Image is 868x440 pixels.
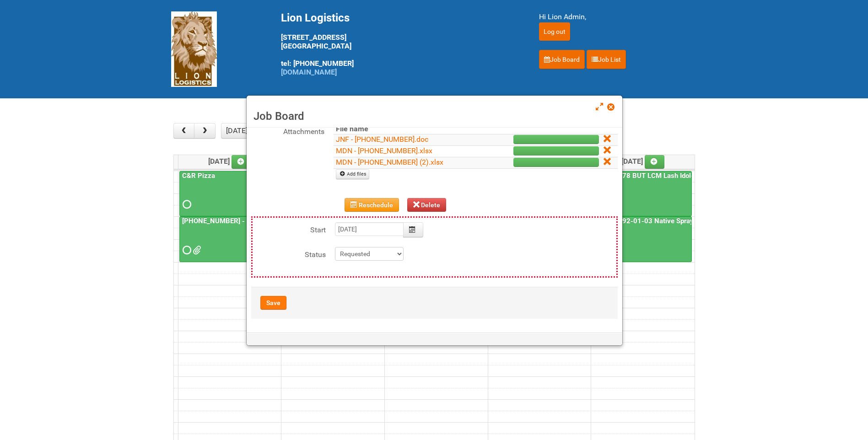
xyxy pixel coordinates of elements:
a: Add an event [645,155,665,169]
div: [STREET_ADDRESS] [GEOGRAPHIC_DATA] tel: [PHONE_NUMBER] [281,11,516,76]
button: Reschedule [345,198,399,212]
th: File name [334,124,478,134]
a: Job Board [539,50,585,69]
span: Lion Logistics [281,11,350,24]
a: 25-047392-01-03 Native Spray Rapid Response [593,217,747,225]
a: Add an event [232,155,252,169]
a: Lion Logistics [171,44,217,53]
label: Start [253,222,326,236]
span: MDN - 25-055556-01.xlsx JNF - 25-055556-01.doc [193,247,199,253]
span: Requested [183,247,189,253]
a: 25-058978 BUT LCM Lash Idole US / Retest [593,172,733,180]
a: C&R Pizza [179,171,279,217]
div: Hi Lion Admin, [539,11,697,22]
img: Lion Logistics [171,11,217,87]
a: MDN - [PHONE_NUMBER].xlsx [336,146,432,155]
span: [DATE] [208,157,252,166]
label: Attachments [251,124,324,137]
a: [PHONE_NUMBER] - Naked Reformulation [180,217,313,225]
input: Log out [539,22,570,41]
a: C&R Pizza [180,172,217,180]
a: 25-058978 BUT LCM Lash Idole US / Retest [592,171,692,217]
a: Add files [336,169,369,179]
button: Save [260,296,286,310]
button: Delete [407,198,447,212]
a: MDN - [PHONE_NUMBER] (2).xlsx [336,158,443,166]
span: [DATE] [621,157,665,166]
label: Status [253,247,326,260]
span: Requested [183,201,189,208]
a: JNF - [PHONE_NUMBER].doc [336,135,428,144]
h3: Job Board [253,109,615,123]
a: [PHONE_NUMBER] - Naked Reformulation [179,216,279,262]
a: 25-047392-01-03 Native Spray Rapid Response [592,216,692,262]
a: [DOMAIN_NAME] [281,68,337,76]
button: Calendar [403,222,423,237]
button: [DATE] [221,123,252,139]
a: Job List [587,50,626,69]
